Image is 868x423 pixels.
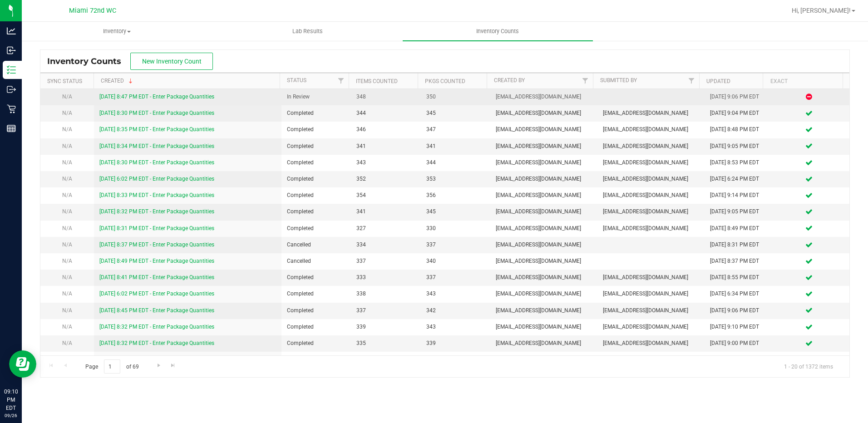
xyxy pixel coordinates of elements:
[287,93,345,101] span: In Review
[62,143,72,149] span: N/A
[101,78,134,84] a: Created
[403,22,593,41] a: Inventory Counts
[426,142,485,151] span: 341
[710,125,764,134] div: [DATE] 8:48 PM EDT
[62,258,72,264] span: N/A
[47,56,130,66] span: Inventory Counts
[99,208,214,215] a: [DATE] 8:32 PM EDT - Enter Package Quantities
[99,143,214,149] a: [DATE] 8:34 PM EDT - Enter Package Quantities
[603,339,699,348] span: [EMAIL_ADDRESS][DOMAIN_NAME]
[62,241,72,248] span: N/A
[356,339,415,348] span: 335
[99,274,214,280] a: [DATE] 8:41 PM EDT - Enter Package Quantities
[426,290,485,298] span: 343
[496,109,592,118] span: [EMAIL_ADDRESS][DOMAIN_NAME]
[710,257,764,266] div: [DATE] 8:37 PM EDT
[496,158,592,167] span: [EMAIL_ADDRESS][DOMAIN_NAME]
[684,73,699,89] a: Filter
[99,225,214,231] a: [DATE] 8:31 PM EDT - Enter Package Quantities
[426,125,485,134] span: 347
[22,22,212,41] a: Inventory
[426,241,485,249] span: 337
[356,323,415,331] span: 339
[7,85,16,94] inline-svg: Outbound
[167,359,180,372] a: Go to the last page
[496,306,592,315] span: [EMAIL_ADDRESS][DOMAIN_NAME]
[62,225,72,231] span: N/A
[426,306,485,315] span: 342
[496,191,592,200] span: [EMAIL_ADDRESS][DOMAIN_NAME]
[426,93,485,101] span: 350
[426,175,485,183] span: 353
[356,78,398,84] a: Items Counted
[99,192,214,198] a: [DATE] 8:33 PM EDT - Enter Package Quantities
[603,142,699,151] span: [EMAIL_ADDRESS][DOMAIN_NAME]
[603,191,699,200] span: [EMAIL_ADDRESS][DOMAIN_NAME]
[4,388,18,412] p: 09:10 PM EDT
[356,175,415,183] span: 352
[763,73,843,89] th: Exact
[426,109,485,118] span: 345
[496,339,592,348] span: [EMAIL_ADDRESS][DOMAIN_NAME]
[7,104,16,113] inline-svg: Retail
[710,306,764,315] div: [DATE] 9:06 PM EDT
[356,191,415,200] span: 354
[99,340,214,346] a: [DATE] 8:32 PM EDT - Enter Package Quantities
[792,7,851,14] span: Hi, [PERSON_NAME]!
[62,324,72,330] span: N/A
[99,126,214,133] a: [DATE] 8:35 PM EDT - Enter Package Quantities
[496,241,592,249] span: [EMAIL_ADDRESS][DOMAIN_NAME]
[62,307,72,314] span: N/A
[706,78,730,84] a: Updated
[496,290,592,298] span: [EMAIL_ADDRESS][DOMAIN_NAME]
[287,175,345,183] span: Completed
[62,192,72,198] span: N/A
[287,323,345,331] span: Completed
[494,77,525,84] a: Created By
[99,258,214,264] a: [DATE] 8:49 PM EDT - Enter Package Quantities
[603,273,699,282] span: [EMAIL_ADDRESS][DOMAIN_NAME]
[710,93,764,101] div: [DATE] 9:06 PM EDT
[287,257,345,266] span: Cancelled
[4,412,18,419] p: 09/26
[62,274,72,280] span: N/A
[99,241,214,248] a: [DATE] 8:37 PM EDT - Enter Package Quantities
[130,53,213,70] button: New Inventory Count
[496,175,592,183] span: [EMAIL_ADDRESS][DOMAIN_NAME]
[710,142,764,151] div: [DATE] 9:05 PM EDT
[47,78,82,84] a: Sync Status
[104,359,120,374] input: 1
[356,142,415,151] span: 341
[287,306,345,315] span: Completed
[356,257,415,266] span: 337
[603,158,699,167] span: [EMAIL_ADDRESS][DOMAIN_NAME]
[603,224,699,233] span: [EMAIL_ADDRESS][DOMAIN_NAME]
[496,273,592,282] span: [EMAIL_ADDRESS][DOMAIN_NAME]
[426,257,485,266] span: 340
[287,77,306,84] a: Status
[62,110,72,116] span: N/A
[710,273,764,282] div: [DATE] 8:55 PM EDT
[496,142,592,151] span: [EMAIL_ADDRESS][DOMAIN_NAME]
[99,176,214,182] a: [DATE] 6:02 PM EDT - Enter Package Quantities
[464,27,531,35] span: Inventory Counts
[99,290,214,297] a: [DATE] 6:02 PM EDT - Enter Package Quantities
[426,273,485,282] span: 337
[62,340,72,346] span: N/A
[710,158,764,167] div: [DATE] 8:53 PM EDT
[287,339,345,348] span: Completed
[496,224,592,233] span: [EMAIL_ADDRESS][DOMAIN_NAME]
[287,290,345,298] span: Completed
[356,241,415,249] span: 334
[7,26,16,35] inline-svg: Analytics
[603,207,699,216] span: [EMAIL_ADDRESS][DOMAIN_NAME]
[356,273,415,282] span: 333
[7,65,16,74] inline-svg: Inventory
[287,273,345,282] span: Completed
[287,191,345,200] span: Completed
[426,339,485,348] span: 339
[22,27,212,35] span: Inventory
[710,323,764,331] div: [DATE] 9:10 PM EDT
[287,207,345,216] span: Completed
[710,241,764,249] div: [DATE] 8:31 PM EDT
